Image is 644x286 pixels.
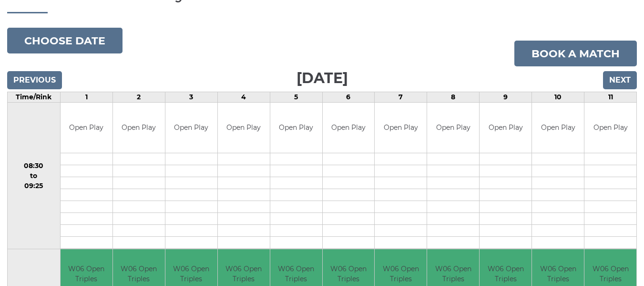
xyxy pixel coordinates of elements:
td: 7 [375,92,427,103]
td: 10 [532,92,584,103]
td: 08:30 to 09:25 [8,103,61,249]
td: Open Play [113,103,165,153]
td: Open Play [427,103,479,153]
td: Open Play [323,103,375,153]
td: 4 [217,92,270,103]
button: Choose date [7,28,123,53]
td: Open Play [165,103,217,153]
input: Next [603,71,637,89]
td: Time/Rink [8,92,61,103]
td: Open Play [218,103,270,153]
td: Open Play [270,103,322,153]
td: 8 [427,92,480,103]
td: Open Play [532,103,584,153]
td: Open Play [584,103,636,153]
td: 2 [112,92,165,103]
input: Previous [7,71,62,89]
td: 1 [60,92,112,103]
td: 9 [480,92,532,103]
a: Book a match [514,41,637,66]
td: Open Play [61,103,112,153]
td: 11 [584,92,637,103]
td: 6 [322,92,375,103]
td: Open Play [375,103,427,153]
td: 5 [270,92,322,103]
td: 3 [165,92,217,103]
td: Open Play [480,103,532,153]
